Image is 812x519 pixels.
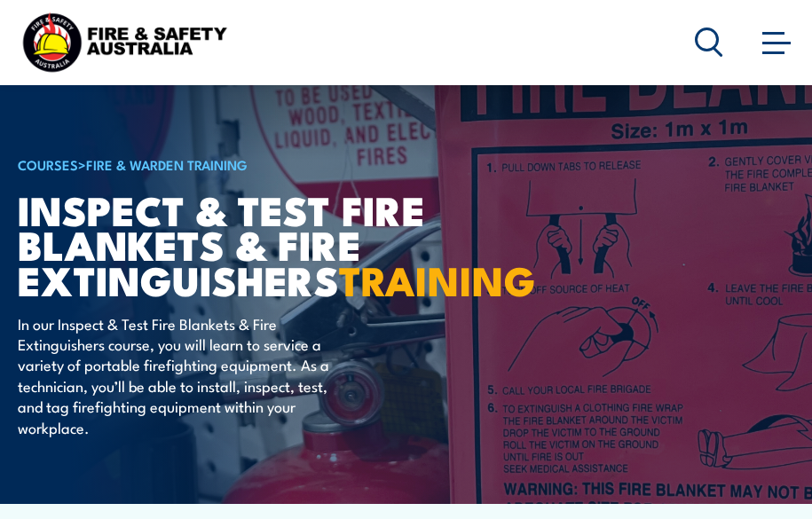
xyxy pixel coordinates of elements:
[18,192,456,295] h1: Inspect & Test Fire Blankets & Fire Extinguishers
[18,153,456,175] h6: >
[86,154,248,174] a: Fire & Warden Training
[339,248,536,310] strong: TRAINING
[18,313,342,437] p: In our Inspect & Test Fire Blankets & Fire Extinguishers course, you will learn to service a vari...
[18,154,78,174] a: COURSES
